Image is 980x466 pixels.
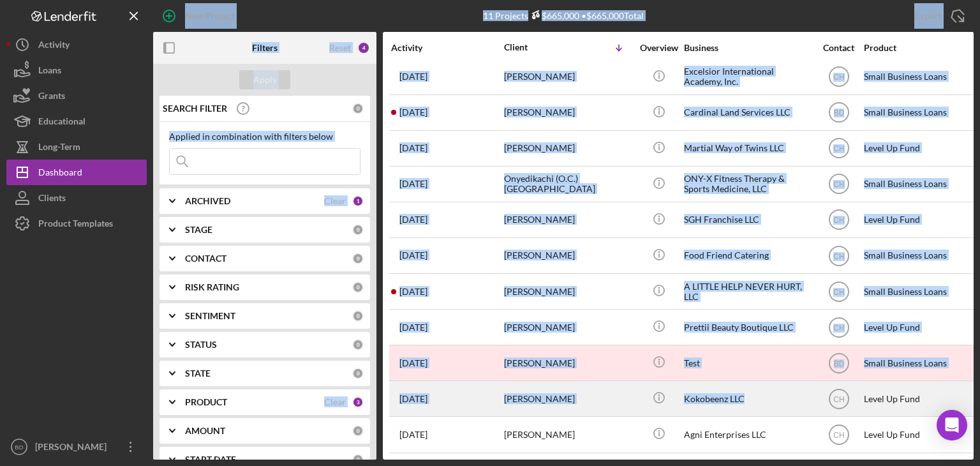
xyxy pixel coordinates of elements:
[684,274,812,308] div: A LITTLE HELP NEVER HURT, LLC
[352,224,364,236] div: 0
[352,368,364,379] div: 0
[185,253,226,264] b: CONTACT
[6,83,147,109] button: Grants
[684,310,812,344] div: Prettii Beauty Boutique LLC
[833,180,844,189] text: CH
[153,3,248,29] button: New Project
[833,109,844,117] text: BD
[185,340,217,350] b: STATUS
[352,282,364,293] div: 0
[352,195,364,207] div: 1
[32,434,115,463] div: [PERSON_NAME]
[833,144,844,153] text: CH
[504,96,632,130] div: [PERSON_NAME]
[504,203,632,237] div: [PERSON_NAME]
[504,42,568,52] div: Client
[914,3,942,29] div: Export
[684,132,812,165] div: Martial Way of Twins LLC
[684,43,812,53] div: Business
[329,43,351,53] div: Reset
[352,310,364,322] div: 0
[399,71,427,82] time: 2025-08-17 19:50
[504,167,632,201] div: Onyedikachi (O.C.) [GEOGRAPHIC_DATA]
[504,132,632,165] div: [PERSON_NAME]
[684,382,812,416] div: Kokobeenz LLC
[253,70,277,89] div: Apply
[684,203,812,237] div: SGH Franchise LLC
[185,3,235,29] div: New Project
[6,211,147,236] button: Product Templates
[185,455,236,465] b: START DATE
[504,346,632,380] div: [PERSON_NAME]
[38,185,66,214] div: Clients
[185,196,230,206] b: ARCHIVED
[833,323,844,332] text: CH
[324,397,346,407] div: Clear
[504,239,632,273] div: [PERSON_NAME]
[684,417,812,451] div: Agni Enterprises LLC
[833,73,844,82] text: CH
[833,252,844,260] text: CH
[38,32,70,61] div: Activity
[504,310,632,344] div: [PERSON_NAME]
[38,134,80,163] div: Long-Term
[391,43,503,53] div: Activity
[833,359,844,368] text: BD
[352,103,364,114] div: 0
[252,43,278,53] b: Filters
[833,216,844,225] text: CH
[352,396,364,408] div: 3
[352,339,364,350] div: 0
[504,382,632,416] div: [PERSON_NAME]
[684,346,812,380] div: Test
[185,225,212,235] b: STAGE
[6,160,147,185] button: Dashboard
[38,211,113,239] div: Product Templates
[185,368,211,379] b: STATE
[504,274,632,308] div: [PERSON_NAME]
[902,3,974,29] button: Export
[6,185,147,211] button: Clients
[38,109,85,137] div: Educational
[6,434,147,460] button: BD[PERSON_NAME]
[6,134,147,160] button: Long-Term
[684,167,812,201] div: ONY-X Fitness Therapy & Sports Medicine, LLC
[352,425,364,437] div: 0
[635,43,683,53] div: Overview
[169,132,360,142] div: Applied in combination with filters below
[239,70,290,89] button: Apply
[833,431,844,440] text: CH
[38,160,82,188] div: Dashboard
[6,57,147,83] button: Loans
[399,107,427,117] time: 2025-09-10 15:09
[352,253,364,264] div: 0
[684,96,812,130] div: Cardinal Land Services LLC
[38,57,61,86] div: Loans
[324,196,346,206] div: Clear
[6,32,147,57] a: Activity
[833,395,844,403] text: CH
[15,444,23,451] text: BD
[352,454,364,465] div: 0
[399,430,427,440] time: 2025-08-26 12:54
[185,397,227,407] b: PRODUCT
[6,109,147,134] button: Educational
[684,60,812,94] div: Excelsior International Academy, Inc.
[357,41,370,54] div: 4
[163,103,227,114] b: SEARCH FILTER
[399,322,427,333] time: 2025-09-16 12:28
[399,143,427,153] time: 2025-09-23 20:09
[185,282,239,292] b: RISK RATING
[185,311,235,321] b: SENTIMENT
[504,60,632,94] div: [PERSON_NAME]
[399,214,427,225] time: 2025-08-27 15:15
[483,10,644,21] div: 11 Projects • $665,000 Total
[504,417,632,451] div: [PERSON_NAME]
[185,426,225,436] b: AMOUNT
